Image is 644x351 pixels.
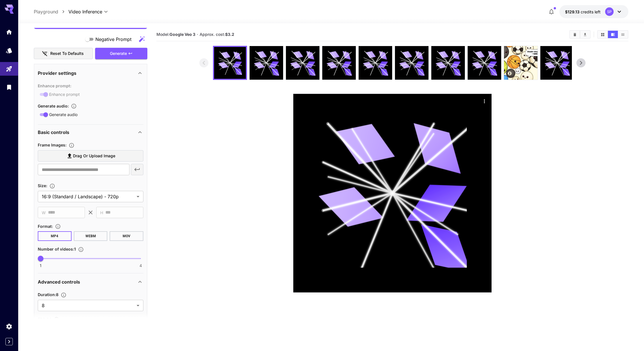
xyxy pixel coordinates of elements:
button: Specify how many videos to generate in a single request. Each video generation will be charged se... [76,247,86,252]
span: 8 [42,302,134,309]
span: Number of videos : 1 [38,247,76,251]
p: Basic controls [38,129,69,136]
span: W [42,209,46,216]
button: Upload frame images. [66,143,77,148]
button: Clear All [570,31,580,38]
button: Show media in video view [608,31,618,38]
span: Approx. cost: [200,32,234,37]
button: Adjust the dimensions of the generated image by specifying its width and height in pixels, or sel... [47,183,57,189]
span: Generate audio : [38,104,69,108]
button: Show media in list view [618,31,628,38]
div: Home [6,28,12,36]
span: 1 [40,263,41,269]
p: · [197,31,198,38]
div: Advanced controls [38,275,143,289]
b: $3.2 [225,32,234,37]
span: $129.13 [565,9,581,14]
div: Clear AllDownload All [569,30,591,39]
div: Library [6,84,12,91]
button: Show media in grid view [598,31,608,38]
span: Duration : 8 [38,292,58,297]
span: Generate [110,50,127,57]
label: Drag or upload image [38,150,143,162]
div: Settings [6,323,12,330]
button: Reset to defaults [34,48,93,59]
span: Negative Prompt [95,36,131,43]
button: MOV [110,231,143,241]
button: $129.12933SP [559,5,628,18]
button: WEBM [74,231,108,241]
a: Playground [34,8,58,15]
p: Provider settings [38,70,76,77]
div: SP [605,7,614,16]
button: Choose the file format for the output video. [53,224,63,229]
div: $129.12933 [565,9,601,15]
nav: breadcrumb [34,8,68,15]
p: Advanced controls [38,278,80,285]
div: Actions [480,97,489,105]
button: Expand sidebar [5,338,13,345]
button: Set the number of duration [58,292,69,298]
span: Generate audio [49,112,78,117]
div: Basic controls [38,125,143,139]
button: Download All [580,31,590,38]
span: Drag or upload image [73,152,115,160]
span: 4 [139,263,142,269]
div: Provider settings [38,66,143,80]
span: 16:9 (Standard / Landscape) - 720p [42,193,134,200]
b: Google Veo 3 [170,32,195,37]
span: Size : [38,183,47,188]
span: credits left [581,9,601,14]
span: H [100,209,103,216]
button: Generate [95,48,147,59]
span: Model: [156,32,195,37]
span: Frame Images : [38,143,66,147]
div: Show media in grid viewShow media in video viewShow media in list view [597,30,628,39]
span: Video Inference [68,8,102,15]
img: wZBqFAAAAAGSURBVAMAsfJuO++ZSiIAAAAASUVORK5CYII= [504,46,538,80]
button: MP4 [38,231,72,241]
div: Models [6,47,12,54]
div: Playground [6,65,12,73]
span: Format : [38,224,53,229]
